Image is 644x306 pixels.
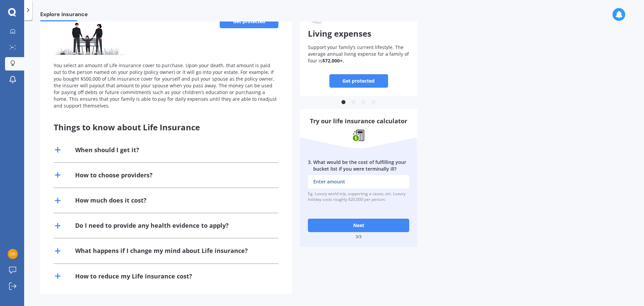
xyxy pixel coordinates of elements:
button: Next [308,219,409,232]
p: Support your family’s current lifestyle. The average annual living expense for a family of four is [308,44,409,64]
div: When should I get it? [75,146,139,154]
div: How to choose providers? [75,171,153,179]
b: $72,000+. [322,57,344,64]
div: You select an amount of Life insurance cover to purchase. Upon your death, that amount is paid ou... [54,62,278,109]
h3: Try our life insurance calculator [308,117,409,125]
div: Do I need to provide any health evidence to apply? [75,221,229,230]
img: dd8bcd76f3481f59ee312b48c4090b55 [8,249,18,259]
a: Get protected [329,74,388,88]
button: 4 [370,99,377,106]
div: How to reduce my Life insurance cost? [75,272,192,280]
button: 1 [340,99,347,106]
button: 2 [350,99,357,106]
span: Explore insurance [40,11,88,20]
div: 3 / 3 [308,235,409,239]
span: Things to know about Life Insurance [54,122,200,133]
div: 3 . [308,159,312,172]
input: Enter amount [308,175,409,188]
label: What would be the cost of fulfilling your bucket list if you were terminally ill? [308,159,409,172]
div: How much does it cost? [75,196,147,205]
img: Life insurance [54,15,125,55]
div: Eg. Luxury world trip, supporting a cause, etc. Luxury holiday costs roughly $20,000 per person. [308,191,409,203]
button: 3 [360,99,367,106]
div: What happens if I change my mind about Life insurance? [75,247,248,255]
span: Living expenses [308,28,371,39]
